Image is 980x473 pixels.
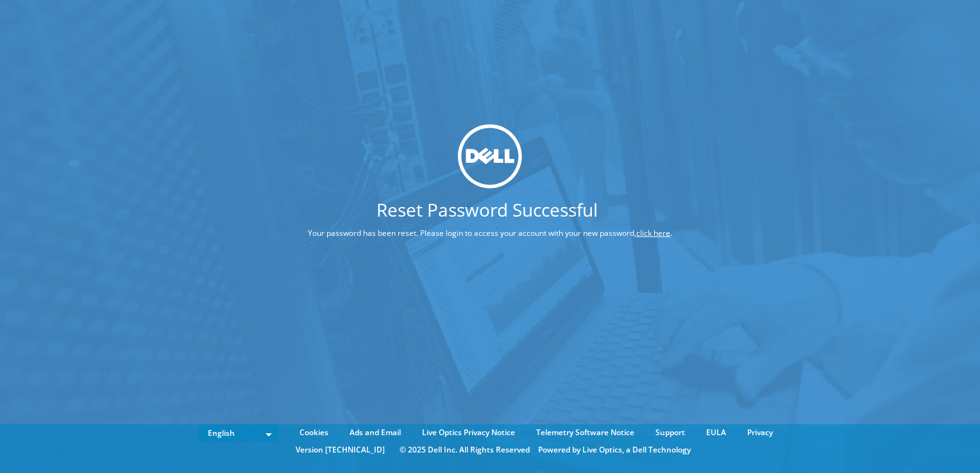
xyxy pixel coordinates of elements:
[697,426,736,440] a: EULA
[636,228,670,238] a: click here
[260,201,714,219] h1: Reset Password Successful
[527,426,644,440] a: Telemetry Software Notice
[412,426,525,440] a: Live Optics Privacy Notice
[290,426,338,440] a: Cookies
[289,443,391,457] li: Version [TECHNICAL_ID]
[260,226,720,240] p: Your password has been reset. Please login to access your account with your new password, .
[458,124,522,188] img: dell_svg_logo.svg
[340,426,410,440] a: Ads and Email
[538,443,691,457] li: Powered by Live Optics, a Dell Technology
[646,426,695,440] a: Support
[393,443,536,457] li: © 2025 Dell Inc. All Rights Reserved
[738,426,782,440] a: Privacy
